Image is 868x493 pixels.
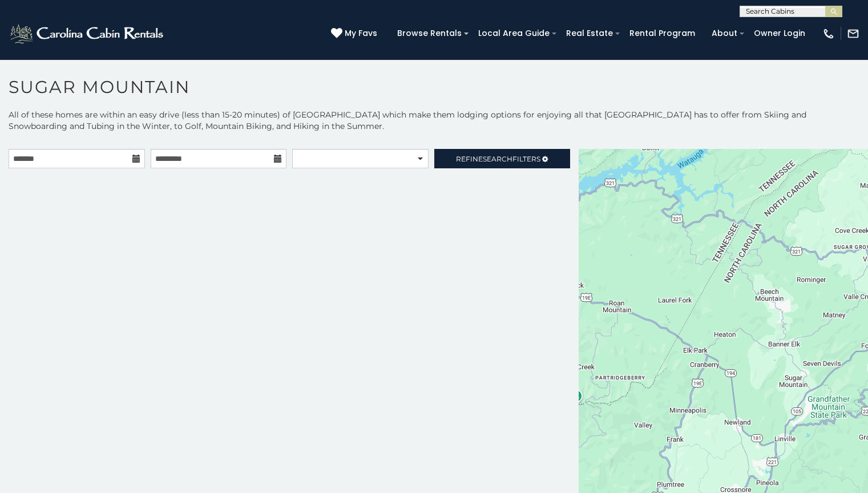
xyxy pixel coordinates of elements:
img: mail-regular-white.png [847,27,859,40]
a: About [706,25,743,42]
img: White-1-2.png [9,22,167,45]
span: Refine Filters [456,155,540,163]
a: Owner Login [748,25,811,42]
a: RefineSearchFilters [434,149,571,168]
a: Real Estate [560,25,619,42]
a: Browse Rentals [391,25,467,42]
span: My Favs [345,27,377,39]
img: phone-regular-white.png [822,27,835,40]
a: Local Area Guide [473,25,555,42]
a: Rental Program [624,25,701,42]
a: My Favs [331,27,380,40]
span: Search [483,155,512,163]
